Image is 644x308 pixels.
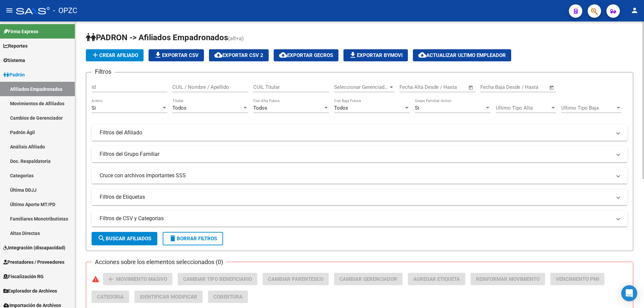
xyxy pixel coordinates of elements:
span: Identificar Modificar [140,294,197,300]
button: Movimiento Masivo [103,273,172,285]
span: Categoria [97,294,124,300]
span: Todos [253,105,267,111]
button: Open calendar [467,84,475,91]
button: Vencimiento PMI [550,273,604,285]
span: Exportar GECROS [279,52,333,58]
input: Start date [480,84,502,90]
button: Exportar GECROS [274,49,338,61]
mat-panel-title: Filtros del Afiliado [100,129,611,136]
button: Cambiar Gerenciador [334,273,402,285]
mat-icon: file_download [154,51,162,59]
div: Open Intercom Messenger [621,285,637,301]
span: Todos [334,105,348,111]
mat-icon: cloud_download [279,51,287,59]
span: Ultimo Tipo Baja [561,105,615,111]
span: Reinformar Movimiento [476,276,540,282]
mat-icon: file_download [349,51,357,59]
mat-expansion-panel-header: Filtros del Grupo Familiar [92,146,628,162]
span: Cambiar Tipo Beneficiario [183,276,252,282]
input: Start date [399,84,421,90]
mat-icon: delete [169,234,177,242]
span: Cambiar Parentesco [268,276,323,282]
span: Integración (discapacidad) [3,244,65,251]
span: Reportes [3,42,28,50]
h3: Acciones sobre los elementos seleccionados (0) [92,257,226,267]
span: Seleccionar Gerenciador [334,84,388,90]
span: PADRON -> Afiliados Empadronados [86,33,228,42]
button: Categoria [92,291,129,303]
button: Open calendar [548,84,556,91]
span: Firma Express [3,28,38,35]
span: Si [415,105,419,111]
button: Cambiar Parentesco [263,273,329,285]
button: Buscar Afiliados [92,232,157,245]
span: Todos [172,105,186,111]
mat-icon: menu [5,6,13,14]
span: Fiscalización RG [3,273,44,280]
span: Si [92,105,96,111]
span: (alt+a) [228,35,244,42]
span: Agregar Etiqueta [413,276,460,282]
mat-icon: cloud_download [418,51,426,59]
span: Exportar CSV [154,52,199,58]
mat-expansion-panel-header: Filtros del Afiliado [92,125,628,141]
button: Cambiar Tipo Beneficiario [178,273,257,285]
span: Actualizar ultimo Empleador [418,52,506,58]
span: Exportar Bymovi [349,52,402,58]
span: Padrón [3,71,25,78]
button: Exportar Bymovi [343,49,408,61]
span: Exportar CSV 2 [214,52,263,58]
span: Borrar Filtros [169,236,217,242]
mat-expansion-panel-header: Filtros de Etiquetas [92,189,628,205]
span: Movimiento Masivo [116,276,167,282]
mat-panel-title: Cruce con archivos importantes SSS [100,172,611,179]
mat-expansion-panel-header: Cruce con archivos importantes SSS [92,168,628,184]
mat-panel-title: Filtros del Grupo Familiar [100,150,611,158]
button: Borrar Filtros [163,232,223,245]
mat-icon: add [107,275,115,283]
span: Buscar Afiliados [98,236,151,242]
button: Reinformar Movimiento [471,273,545,285]
mat-icon: cloud_download [214,51,222,59]
mat-icon: warning [92,275,100,283]
input: End date [508,84,541,90]
h3: Filtros [92,67,115,76]
mat-icon: search [98,234,106,242]
span: Prestadores / Proveedores [3,258,64,266]
button: Identificar Modificar [135,291,203,303]
span: - OPZC [53,3,77,18]
button: Exportar CSV 2 [209,49,269,61]
mat-expansion-panel-header: Filtros de CSV y Categorias [92,210,628,227]
button: Exportar CSV [149,49,204,61]
span: Explorador de Archivos [3,287,57,295]
mat-icon: add [91,51,99,59]
mat-panel-title: Filtros de Etiquetas [100,193,611,201]
button: Agregar Etiqueta [408,273,465,285]
span: Ultimo Tipo Alta [496,105,550,111]
span: Crear Afiliado [91,52,138,58]
span: Sistema [3,57,25,64]
button: Crear Afiliado [86,49,144,61]
span: Cobertura [213,294,243,300]
span: Vencimiento PMI [556,276,599,282]
button: Cobertura [208,291,248,303]
span: Cambiar Gerenciador [339,276,397,282]
mat-panel-title: Filtros de CSV y Categorias [100,215,611,222]
input: End date [427,84,460,90]
mat-icon: person [631,6,639,14]
button: Actualizar ultimo Empleador [413,49,511,61]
